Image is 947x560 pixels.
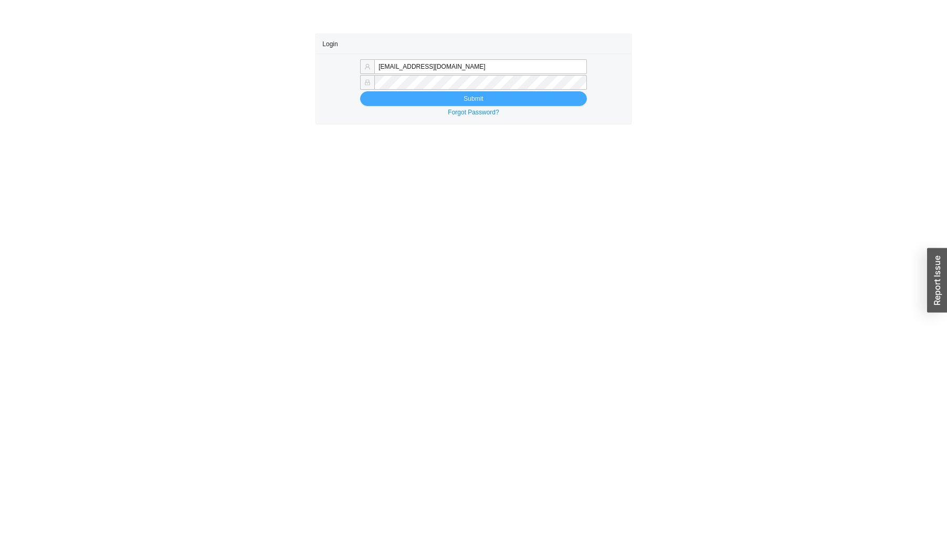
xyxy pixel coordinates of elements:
button: Submit [360,91,586,106]
input: Email [374,59,586,74]
span: user [364,64,371,70]
div: Login [322,34,624,54]
span: lock [364,79,371,86]
a: Forgot Password? [448,109,499,116]
span: Submit [464,93,483,104]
